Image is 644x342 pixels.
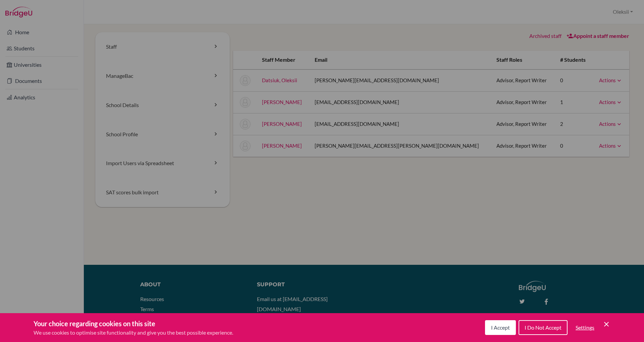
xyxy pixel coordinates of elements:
[519,320,568,335] button: I Do Not Accept
[525,324,561,331] span: I Do Not Accept
[602,320,610,328] button: Save and close
[570,321,600,334] button: Settings
[491,324,510,331] span: I Accept
[485,320,516,335] button: I Accept
[576,324,594,331] span: Settings
[34,329,233,337] p: We use cookies to optimise site functionality and give you the best possible experience.
[34,319,233,329] h3: Your choice regarding cookies on this site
